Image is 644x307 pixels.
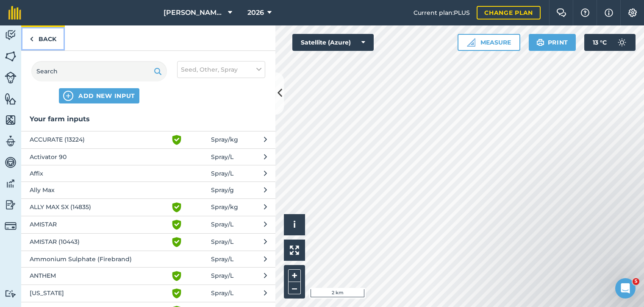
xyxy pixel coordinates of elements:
a: Back [21,25,65,50]
span: Current plan : PLUS [414,8,470,17]
span: Spray / L [211,254,233,264]
img: svg+xml;base64,PHN2ZyB4bWxucz0iaHR0cDovL3d3dy53My5vcmcvMjAwMC9zdmciIHdpZHRoPSI1NiIgaGVpZ2h0PSI2MC... [5,50,17,63]
button: i [284,214,305,235]
span: ADD NEW INPUT [78,92,135,100]
img: svg+xml;base64,PD94bWwgdmVyc2lvbj0iMS4wIiBlbmNvZGluZz0idXRmLTgiPz4KPCEtLSBHZW5lcmF0b3I6IEFkb2JlIE... [5,198,17,211]
button: Activator 90 Spray/L [21,148,275,165]
input: Search [31,61,167,81]
span: Spray / g [211,185,234,195]
span: Activator 90 [30,152,168,162]
span: ACCURATE (13224) [30,135,168,145]
img: svg+xml;base64,PHN2ZyB4bWxucz0iaHR0cDovL3d3dy53My5vcmcvMjAwMC9zdmciIHdpZHRoPSIxNCIgaGVpZ2h0PSIyNC... [63,91,73,101]
span: Ally Max [30,185,168,195]
span: AMISTAR (10443) [30,237,168,247]
button: – [288,282,301,294]
button: ADD NEW INPUT [59,88,139,103]
span: ALLY MAX SX (14835) [30,202,168,212]
span: Spray / L [211,271,233,281]
img: Ruler icon [467,38,475,47]
span: [US_STATE] [30,288,168,299]
button: AMISTAR Spray/L [21,216,275,233]
img: svg+xml;base64,PD94bWwgdmVyc2lvbj0iMS4wIiBlbmNvZGluZz0idXRmLTgiPz4KPCEtLSBHZW5lcmF0b3I6IEFkb2JlIE... [5,177,17,190]
span: Spray / L [211,152,233,162]
img: svg+xml;base64,PHN2ZyB4bWxucz0iaHR0cDovL3d3dy53My5vcmcvMjAwMC9zdmciIHdpZHRoPSI1NiIgaGVpZ2h0PSI2MC... [5,92,17,105]
span: Seed, Other, Spray [181,65,238,74]
span: 2026 [247,8,264,18]
iframe: Intercom live chat [615,278,636,299]
button: AMISTAR (10443) Spray/L [21,233,275,251]
span: Affix [30,169,168,178]
button: Ally Max Spray/g [21,181,275,198]
button: ALLY MAX SX (14835) Spray/kg [21,198,275,216]
span: Spray / kg [211,202,238,212]
img: svg+xml;base64,PHN2ZyB4bWxucz0iaHR0cDovL3d3dy53My5vcmcvMjAwMC9zdmciIHdpZHRoPSI1NiIgaGVpZ2h0PSI2MC... [5,114,17,126]
span: Spray / L [211,169,233,178]
a: Change plan [477,6,541,20]
img: svg+xml;base64,PHN2ZyB4bWxucz0iaHR0cDovL3d3dy53My5vcmcvMjAwMC9zdmciIHdpZHRoPSIxOSIgaGVpZ2h0PSIyNC... [536,37,544,47]
img: svg+xml;base64,PD94bWwgdmVyc2lvbj0iMS4wIiBlbmNvZGluZz0idXRmLTgiPz4KPCEtLSBHZW5lcmF0b3I6IEFkb2JlIE... [5,220,17,232]
span: [PERSON_NAME] Hayleys Partnership [164,8,225,18]
img: svg+xml;base64,PHN2ZyB4bWxucz0iaHR0cDovL3d3dy53My5vcmcvMjAwMC9zdmciIHdpZHRoPSI5IiBoZWlnaHQ9IjI0Ii... [30,34,33,44]
img: svg+xml;base64,PD94bWwgdmVyc2lvbj0iMS4wIiBlbmNvZGluZz0idXRmLTgiPz4KPCEtLSBHZW5lcmF0b3I6IEFkb2JlIE... [5,29,17,42]
span: 13 ° C [593,34,607,51]
button: + [288,269,301,282]
span: AMISTAR [30,220,168,230]
button: ACCURATE (13224) Spray/kg [21,131,275,148]
img: fieldmargin Logo [8,6,21,20]
img: Two speech bubbles overlapping with the left bubble in the forefront [556,8,566,17]
button: Measure [458,34,520,51]
button: ANTHEM Spray/L [21,267,275,285]
span: Spray / L [211,288,233,299]
span: Spray / kg [211,135,238,145]
h3: Your farm inputs [21,114,275,125]
button: Satellite (Azure) [292,34,374,51]
span: ANTHEM [30,271,168,281]
span: Ammonium Sulphate (Firebrand) [30,254,168,264]
img: svg+xml;base64,PD94bWwgdmVyc2lvbj0iMS4wIiBlbmNvZGluZz0idXRmLTgiPz4KPCEtLSBHZW5lcmF0b3I6IEFkb2JlIE... [5,135,17,148]
span: Spray / L [211,237,233,247]
span: 5 [633,278,639,285]
img: svg+xml;base64,PD94bWwgdmVyc2lvbj0iMS4wIiBlbmNvZGluZz0idXRmLTgiPz4KPCEtLSBHZW5lcmF0b3I6IEFkb2JlIE... [613,34,630,51]
button: Ammonium Sulphate (Firebrand) Spray/L [21,251,275,267]
button: Print [529,34,576,51]
img: A question mark icon [580,8,590,17]
span: i [293,219,296,230]
img: svg+xml;base64,PHN2ZyB4bWxucz0iaHR0cDovL3d3dy53My5vcmcvMjAwMC9zdmciIHdpZHRoPSIxNyIgaGVpZ2h0PSIxNy... [605,8,613,18]
img: svg+xml;base64,PD94bWwgdmVyc2lvbj0iMS4wIiBlbmNvZGluZz0idXRmLTgiPz4KPCEtLSBHZW5lcmF0b3I6IEFkb2JlIE... [5,290,17,298]
img: A cog icon [627,8,638,17]
img: svg+xml;base64,PD94bWwgdmVyc2lvbj0iMS4wIiBlbmNvZGluZz0idXRmLTgiPz4KPCEtLSBHZW5lcmF0b3I6IEFkb2JlIE... [5,72,17,84]
span: Spray / L [211,220,233,230]
button: [US_STATE] Spray/L [21,285,275,302]
button: Seed, Other, Spray [177,61,265,78]
button: 13 °C [584,34,636,51]
img: svg+xml;base64,PHN2ZyB4bWxucz0iaHR0cDovL3d3dy53My5vcmcvMjAwMC9zdmciIHdpZHRoPSIxOSIgaGVpZ2h0PSIyNC... [154,66,162,76]
button: Affix Spray/L [21,165,275,181]
img: Four arrows, one pointing top left, one top right, one bottom right and the last bottom left [290,246,299,255]
img: svg+xml;base64,PD94bWwgdmVyc2lvbj0iMS4wIiBlbmNvZGluZz0idXRmLTgiPz4KPCEtLSBHZW5lcmF0b3I6IEFkb2JlIE... [5,156,17,169]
